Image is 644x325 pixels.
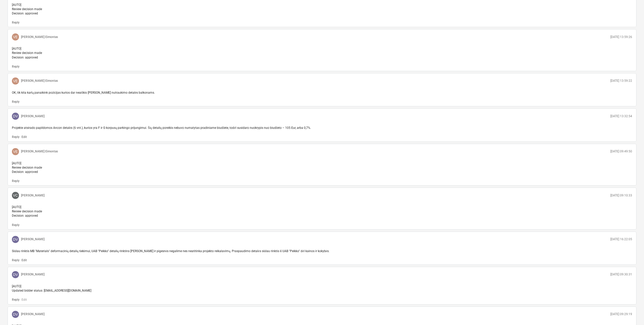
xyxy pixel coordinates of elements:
[12,311,19,318] div: Dovydas Vaicius
[13,312,18,316] span: DV
[610,237,632,241] p: [DATE] 16:22:05
[21,237,45,241] p: [PERSON_NAME]
[22,135,27,139] button: Edit
[22,298,27,302] button: Edit
[12,65,19,69] button: Reply
[12,161,42,174] span: [AUTO] Review decision made Decision: approved
[12,3,42,15] span: [AUTO] Review decision made Decision: approved
[13,35,18,39] span: VE
[12,298,19,302] button: Reply
[12,47,42,59] span: [AUTO] Review decision made Decision: approved
[610,312,632,316] p: [DATE] 09:29:19
[12,77,19,85] div: Valdas Eimontas
[12,192,19,199] div: Valentinas Cilcius
[12,285,91,292] span: [AUTO] Updated bidder status: [EMAIL_ADDRESS][DOMAIN_NAME]
[21,149,58,154] p: [PERSON_NAME] Eimontas
[21,79,58,83] p: [PERSON_NAME] Eimontas
[610,149,632,154] p: [DATE] 09:49:50
[12,205,42,217] span: [AUTO] Review decision made Decision: approved
[21,35,58,39] p: [PERSON_NAME] Eimontas
[12,271,19,278] div: Dovydas Vaicius
[22,258,27,262] button: Edit
[610,114,632,118] p: [DATE] 13:32:54
[12,179,19,183] button: Reply
[12,236,19,243] div: Dovydas Vaicius
[13,237,18,241] span: DV
[13,114,18,118] span: DV
[13,273,18,277] span: DV
[13,150,18,154] span: VE
[12,258,19,262] button: Reply
[13,193,18,197] span: VC
[12,21,19,25] button: Reply
[619,301,644,325] iframe: Chat Widget
[610,79,632,83] p: [DATE] 13:59:22
[13,79,18,83] span: VE
[610,35,632,39] p: [DATE] 13:59:26
[21,272,45,277] p: [PERSON_NAME]
[21,312,45,316] p: [PERSON_NAME]
[12,249,329,253] span: Siūlau rinktis MB "Materials" deformacinių detalių tiekimui, UAB "Peikko" detalių rinktins [PERSO...
[12,148,19,155] div: Valdas Eimontas
[21,114,45,118] p: [PERSON_NAME]
[21,193,45,198] p: [PERSON_NAME]
[12,33,19,40] div: Valdas Eimontas
[610,193,632,198] p: [DATE] 09:10:33
[12,223,19,227] button: Reply
[12,100,19,104] button: Reply
[12,91,155,94] span: OK, tik kita kartą panaikink pozicijas kurios dar neaiškio [PERSON_NAME] nutraukimo detalės balko...
[12,135,19,139] button: Reply
[12,113,19,120] div: Dovydas Vaicius
[610,272,632,277] p: [DATE] 09:30:31
[12,126,311,130] span: Projekte atsirado papildomos Ancon detalės (6 vnt.), kurios yra F ir G korpusų parkingo prijungim...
